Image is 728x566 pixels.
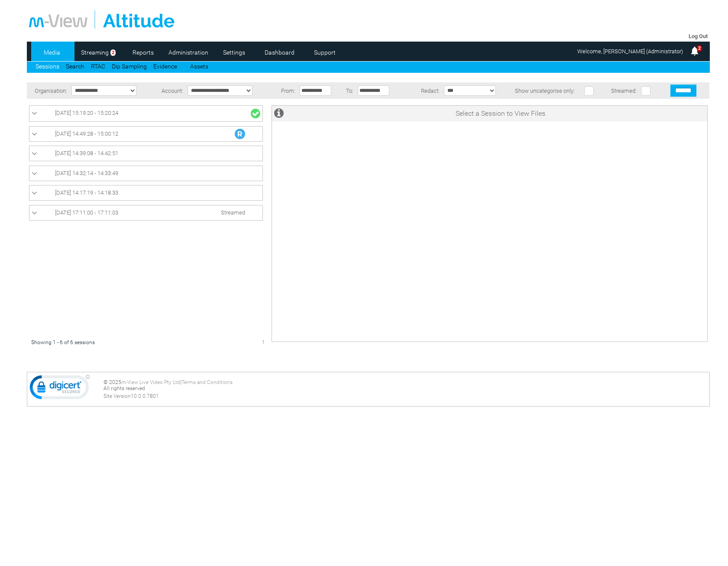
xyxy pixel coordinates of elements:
[32,168,260,179] a: [DATE] 14:32:14 - 14:33:49
[55,150,118,156] span: [DATE] 14:39:08 - 14:42:51
[294,106,708,121] td: Select a Session to View Files
[122,46,164,59] a: Reports
[181,379,233,385] a: Terms and Conditions
[259,46,301,59] a: Dashboard
[689,33,708,39] a: Log Out
[697,45,702,52] span: 2
[168,46,210,59] a: Administration
[235,129,245,139] img: R_Indication.svg
[262,339,265,345] span: 1
[304,46,346,59] a: Support
[32,148,260,159] a: [DATE] 14:39:08 - 14:42:51
[190,63,208,70] a: Assets
[112,63,147,70] a: Dip Sampling
[55,209,118,216] span: [DATE] 17:11:00 - 17:11:03
[131,393,159,399] span: 10.0.0.7801
[399,82,442,99] td: Redact:
[77,46,113,59] a: Streaming
[213,46,255,59] a: Settings
[31,46,73,59] a: Media
[32,208,260,218] a: [DATE] 17:11:00 - 17:11:03
[32,129,260,139] a: [DATE] 14:49:28 - 15:00:12
[91,63,105,70] a: RTAC
[31,339,95,345] span: Showing 1 - 6 of 6 sessions
[611,88,637,94] span: Streamed:
[275,82,298,99] td: From:
[55,170,118,176] span: [DATE] 14:32:14 - 14:33:49
[32,108,260,119] a: [DATE] 15:19:20 - 15:20:24
[27,82,69,99] td: Organisation:
[29,374,90,404] img: DigiCert Secured Site Seal
[121,379,180,385] a: m-View Live Video Pty Ltd
[341,82,356,99] td: To:
[36,63,59,70] a: Sessions
[104,379,708,399] div: © 2025 | All rights reserved
[221,209,245,216] span: Streamed
[515,88,575,94] span: Show uncategorise only:
[577,48,683,55] span: Welcome, [PERSON_NAME] (Administrator)
[66,63,84,70] a: Search
[32,188,260,198] a: [DATE] 14:17:19 - 14:18:33
[55,130,118,137] span: [DATE] 14:49:28 - 15:00:12
[104,393,708,399] div: Site Version
[153,63,177,70] a: Evidence
[110,49,116,56] span: 2
[55,189,118,196] span: [DATE] 14:17:19 - 14:18:33
[153,82,185,99] td: Account:
[55,110,118,116] span: [DATE] 15:19:20 - 15:20:24
[689,46,700,56] img: bell25.png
